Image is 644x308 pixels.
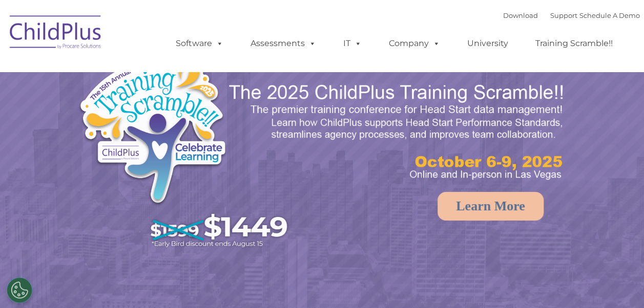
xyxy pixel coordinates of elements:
[165,33,234,54] a: Software
[525,33,623,54] a: Training Scramble!!
[7,277,32,303] button: Cookies Settings
[503,11,538,19] a: Download
[438,192,544,221] a: Learn More
[579,11,640,19] a: Schedule A Demo
[550,11,577,19] a: Support
[457,33,518,54] a: University
[503,11,640,19] font: |
[240,33,326,54] a: Assessments
[5,8,107,59] img: ChildPlus by Procare Solutions
[333,33,372,54] a: IT
[379,33,450,54] a: Company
